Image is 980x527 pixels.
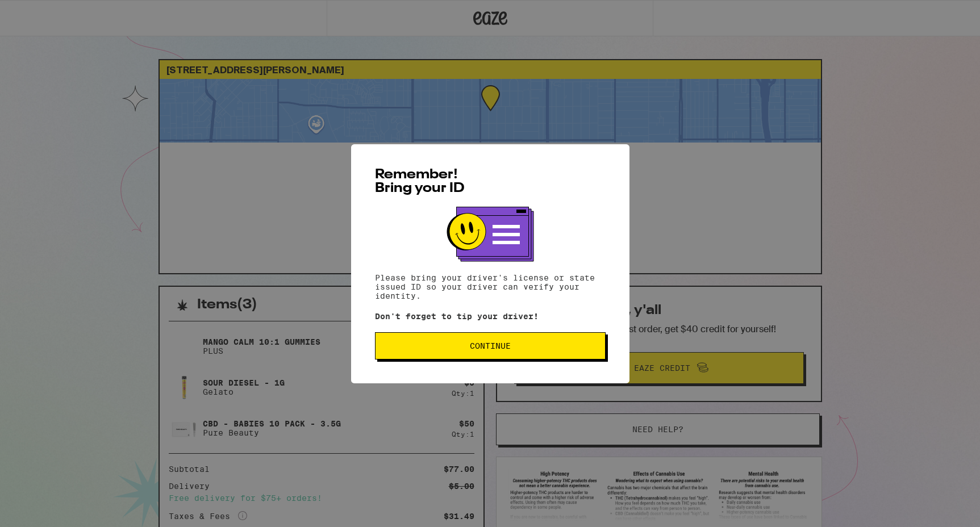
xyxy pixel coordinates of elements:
button: Continue [375,332,606,359]
p: Don't forget to tip your driver! [375,312,606,321]
p: Please bring your driver's license or state issued ID so your driver can verify your identity. [375,273,606,300]
span: Continue [470,342,511,350]
span: Hi. Need any help? [7,8,82,17]
span: Remember! Bring your ID [375,168,465,195]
